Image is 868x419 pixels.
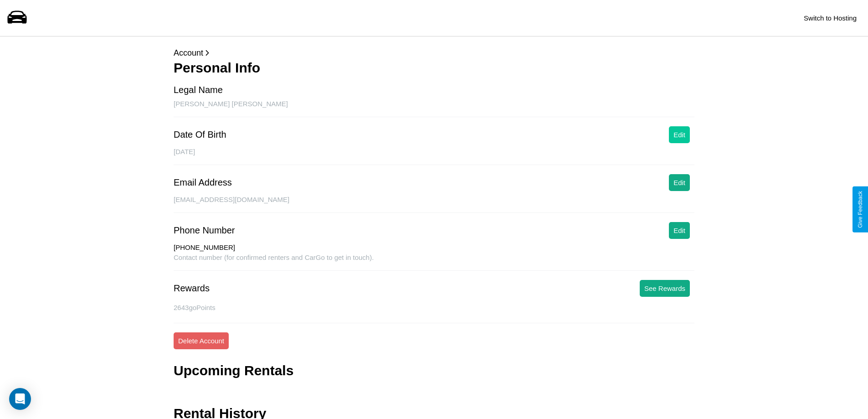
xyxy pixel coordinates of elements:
div: [PERSON_NAME] [PERSON_NAME] [174,100,694,117]
div: Legal Name [174,85,223,95]
div: Give Feedback [857,191,863,228]
div: Contact number (for confirmed renters and CarGo to get in touch). [174,253,694,271]
div: Open Intercom Messenger [9,388,31,410]
div: Date Of Birth [174,129,226,140]
button: Edit [669,126,690,143]
div: [PHONE_NUMBER] [174,243,694,253]
button: Edit [669,222,690,239]
div: Email Address [174,177,232,188]
div: [EMAIL_ADDRESS][DOMAIN_NAME] [174,196,694,213]
p: Account [174,46,694,60]
div: Phone Number [174,225,235,236]
div: [DATE] [174,148,694,165]
p: 2643 goPoints [174,301,694,314]
h3: Personal Info [174,60,694,76]
button: Edit [669,174,690,191]
h3: Upcoming Rentals [174,363,293,378]
button: Delete Account [174,332,229,349]
button: See Rewards [640,280,690,297]
div: Rewards [174,283,210,294]
button: Switch to Hosting [799,10,861,26]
